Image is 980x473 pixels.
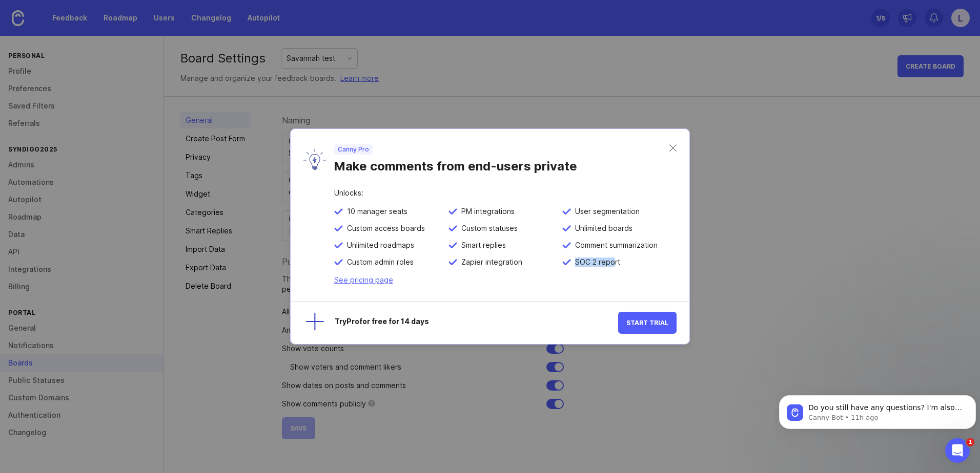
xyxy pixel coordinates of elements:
[334,155,669,174] div: Make comments from end-users private
[343,241,414,250] span: Unlimited roadmaps
[457,224,518,233] span: Custom statuses
[945,438,970,463] iframe: Intercom live chat
[334,189,677,207] div: Unlocks:
[303,149,326,170] img: lyW0TRAiArAAAAAASUVORK5CYII=
[334,275,393,284] a: See pricing page
[457,257,522,267] span: Zapier integration
[571,241,658,250] span: Comment summarization
[775,374,980,445] iframe: Intercom notifications message
[338,145,369,154] p: Canny Pro
[335,318,618,328] div: Try Pro for free for 14 days
[626,319,668,327] span: Start Trial
[457,241,506,250] span: Smart replies
[343,207,407,216] span: 10 manager seats
[618,312,677,334] button: Start Trial
[571,257,620,267] span: SOC 2 report
[571,224,632,233] span: Unlimited boards
[571,207,640,216] span: User segmentation
[343,257,414,267] span: Custom admin roles
[966,438,974,446] span: 1
[343,224,425,233] span: Custom access boards
[457,207,515,216] span: PM integrations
